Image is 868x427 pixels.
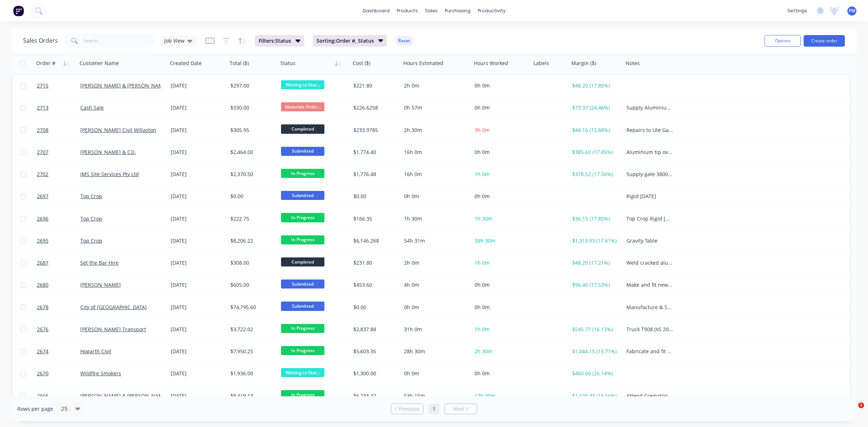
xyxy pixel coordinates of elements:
span: Completed [281,124,324,133]
div: $8,419.13 [230,392,273,400]
span: 0h 0m [475,149,490,155]
span: In Progress [281,213,324,222]
span: 2708 [37,127,48,134]
button: Filters:Status [255,35,304,47]
div: [DATE] [171,149,225,156]
div: $44.16 (15.88%) [572,127,618,134]
div: $48.20 (17.21%) [572,259,618,266]
a: 2674 [37,341,80,362]
a: 2687 [37,252,80,274]
div: Aluminium tip over axle with cracking in body [626,149,673,156]
button: Reset [395,36,413,46]
a: Set the Bar Hire [80,259,119,266]
button: Options [765,35,801,47]
a: Cash Sale [80,104,104,111]
a: 2702 [37,163,80,185]
div: $1,420.33 (18.56%) [572,392,618,400]
span: 2680 [37,281,48,289]
span: Waiting to Star... [281,368,324,377]
a: 2707 [37,141,80,163]
a: [PERSON_NAME] & [PERSON_NAME] Pty Ltd [80,392,186,399]
span: 1h 0m [475,259,490,266]
a: [PERSON_NAME] [80,281,121,288]
div: $330.00 [230,104,273,111]
span: In Progress [281,390,324,399]
div: $221.80 [353,82,396,89]
span: 2707 [37,149,48,156]
div: 16h 0m [404,149,465,156]
span: 17h 30m [475,392,495,399]
div: Supply gate 3800 x 1100. 3 x 40x40 horizontals. 50 x 50 x 2.5mm Mesh in bottom 2 x sections, 40 x... [626,171,673,178]
div: 2h 0m [404,259,465,266]
span: PM [849,8,855,14]
a: Hogarth CIvil [80,348,111,355]
span: 2715 [37,82,48,89]
div: 0h 0m [404,193,465,200]
span: Submitted [281,147,324,156]
div: $1,044.15 (15.71%) [572,348,618,355]
div: 0h 0m [404,304,465,311]
span: 1h 0m [475,326,490,333]
span: 2670 [37,370,48,377]
span: In Progress [281,324,324,333]
div: $385.60 (17.85%) [572,149,618,156]
a: dashboard [359,5,393,16]
span: In Progress [281,235,324,244]
div: [DATE] [171,281,225,289]
div: $1,774.40 [353,149,396,156]
a: 2678 [37,296,80,318]
div: $378.52 (17.56%) [572,171,618,178]
div: [DATE] [171,326,225,333]
span: 0h 0m [475,281,490,288]
a: 2713 [37,97,80,119]
div: Rigid [DATE] [626,193,673,200]
span: Waiting to Star... [281,80,324,89]
div: [DATE] [171,392,225,400]
div: [DATE] [171,370,225,377]
div: Notes [626,60,640,67]
div: [DATE] [171,171,225,178]
div: $308.00 [230,259,273,266]
div: Hours Estimated [403,60,443,67]
a: Top Crop [80,215,102,222]
div: [DATE] [171,193,225,200]
div: [DATE] [171,215,225,222]
button: Sorting:Order #, Status [313,35,387,47]
a: [PERSON_NAME] & CO. [80,149,136,155]
div: $0.00 [353,304,396,311]
div: $2,464.00 [230,149,273,156]
div: $1,300.00 [353,370,396,377]
span: Previous [399,405,420,413]
span: 1h 0m [475,171,490,178]
div: $73.37 (24.46%) [572,104,618,111]
div: $222.75 [230,215,273,222]
span: 2674 [37,348,48,355]
span: 0h 0m [475,370,490,377]
div: $0.00 [230,193,273,200]
div: $453.60 [353,281,396,289]
span: 0h 0m [475,82,490,89]
div: $48.20 (17.85%) [572,82,618,89]
div: $8,206.22 [230,237,273,244]
div: 2h 30m [404,127,465,134]
div: Fabricate and fit pintle style towbar to Ford Louisville truck [626,348,673,355]
a: 2670 [37,363,80,384]
div: Make and fit new mount to attach cage frame to canopy racks on landcruiser ute [626,281,673,289]
div: $1,313.93 (17.61%) [572,237,618,244]
div: 0h 0m [404,370,465,377]
div: Manufacture & Supply 4 x tilting mower trailers [626,304,673,311]
a: 2715 [37,75,80,97]
a: Top Crop [80,237,102,244]
span: 1h 30m [475,215,493,222]
span: 2687 [37,259,48,266]
div: Attend Crematorium, inspect and free up processor that was jammed. Fabricate and install racking ... [626,392,673,400]
div: Top Crop Rigid [DATE] [626,215,673,222]
div: Supply Aluminium Treadplate Cameron 0439 776 640 [626,104,673,111]
div: $1,776.48 [353,171,396,178]
div: $2,370.50 [230,171,273,178]
a: Page 1 is your current page [429,403,439,414]
input: Search... [84,34,154,48]
span: 2666 [37,392,48,400]
a: 2695 [37,230,80,252]
span: 2696 [37,215,48,222]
